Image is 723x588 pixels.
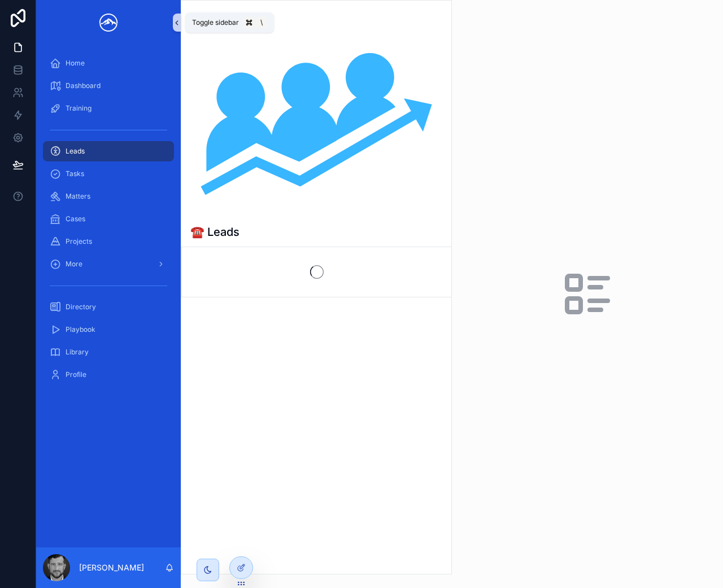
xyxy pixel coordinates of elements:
a: Training [43,98,174,119]
a: Playbook [43,319,174,340]
span: Cases [66,214,85,223]
span: Training [66,104,92,113]
a: Projects [43,231,174,252]
span: Directory [66,302,96,311]
a: Tasks [43,164,174,184]
img: App logo [95,14,122,32]
span: Profile [66,370,86,379]
span: Home [66,59,85,68]
a: Dashboard [43,76,174,96]
span: Dashboard [66,81,101,90]
a: More [43,254,174,274]
h1: ☎️ Leads [190,224,239,240]
span: Playbook [66,325,95,334]
span: Library [66,348,89,357]
a: Leads [43,141,174,161]
a: Matters [43,186,174,207]
span: Tasks [66,169,84,178]
div: scrollable content [36,45,181,400]
span: Leads [66,147,85,156]
span: \ [257,18,266,27]
a: Directory [43,297,174,317]
span: Toggle sidebar [192,18,239,27]
p: [PERSON_NAME] [79,562,144,573]
a: Cases [43,209,174,229]
a: Library [43,342,174,362]
a: Home [43,53,174,73]
span: More [66,260,82,269]
span: Matters [66,192,90,201]
span: Projects [66,237,92,246]
a: Profile [43,365,174,385]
